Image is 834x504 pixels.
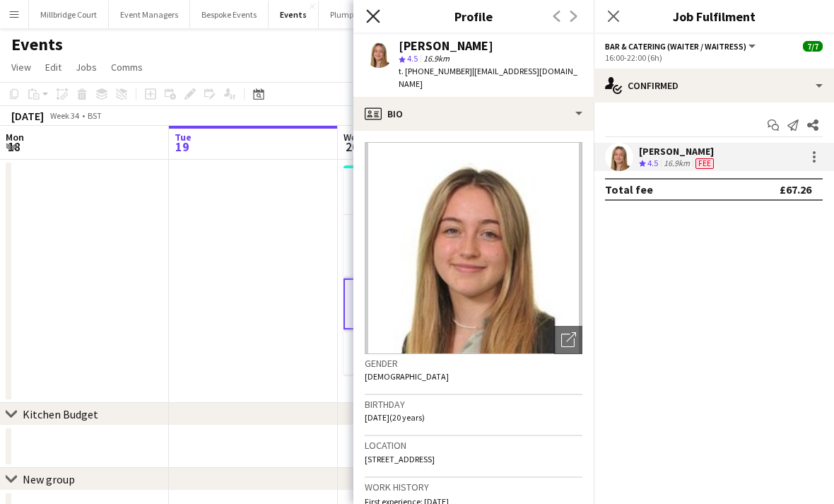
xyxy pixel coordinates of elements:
div: 16:00-22:00 (6h) [605,52,823,63]
span: Tue [175,131,192,143]
img: Crew avatar or photo [365,142,582,354]
span: 18 [4,139,24,155]
span: | [EMAIL_ADDRESS][DOMAIN_NAME] [399,66,577,89]
span: Bar & Catering (Waiter / waitress) [605,41,746,52]
button: Millbridge Court [29,1,109,28]
div: 16.9km [661,158,693,170]
div: BST [88,110,102,121]
h3: Location [365,439,582,452]
div: New group [23,472,75,486]
span: [DATE] (20 years) [365,412,425,423]
h3: Profile [353,7,594,25]
span: Week 34 [47,110,82,121]
span: Comms [111,61,143,74]
app-card-role: Bar & Catering (Waiter / waitress)1/116:00-22:00 (6h)[PERSON_NAME] [343,279,502,329]
span: 7/7 [803,41,823,52]
span: [STREET_ADDRESS] [365,454,435,464]
h3: Gender [365,357,582,370]
div: [PERSON_NAME] [399,40,493,52]
h3: Birthday [365,398,582,411]
span: 20 [341,139,362,155]
app-job-card: 09:00-01:00 (16h) (Thu)7/7[GEOGRAPHIC_DATA]6 RolesBar & Catering (Waiter / waitress)1/114:00-21:0... [343,165,502,375]
div: [DATE] [11,109,44,123]
span: Edit [45,61,61,74]
button: Events [269,1,319,28]
span: View [11,61,31,74]
div: Confirmed [594,69,834,102]
div: Kitchen Budget [23,407,98,421]
div: Crew has different fees then in role [693,158,717,170]
button: Plumpton Race Course [319,1,423,28]
div: Total fee [605,182,653,197]
div: Bio [353,97,594,131]
span: 19 [172,139,192,155]
div: [PERSON_NAME] [639,145,717,158]
span: Wed [343,131,362,143]
h3: Work history [365,481,582,493]
button: Bespoke Events [190,1,269,28]
button: Event Managers [109,1,190,28]
span: 16.9km [421,53,452,64]
span: 4.5 [407,53,418,64]
span: Jobs [76,61,97,74]
h3: Job Fulfilment [594,7,834,25]
span: t. [PHONE_NUMBER] [399,66,472,76]
span: Mon [6,131,24,143]
h1: Events [11,34,63,55]
div: Open photos pop-in [554,326,582,354]
span: 4.5 [647,158,658,168]
a: View [6,58,37,76]
app-card-role: Bar & Catering (Waiter / waitress)1/116:00-01:00 (9h)[PERSON_NAME] [343,329,502,377]
a: Comms [105,58,148,76]
span: [DEMOGRAPHIC_DATA] [365,371,449,382]
a: Jobs [70,58,102,76]
button: Bar & Catering (Waiter / waitress) [605,41,758,52]
app-card-role: Bar & Catering (Waiter / waitress)2/216:00-21:00 (5h)[PERSON_NAME][PERSON_NAME] [343,210,502,279]
div: £67.26 [780,182,811,197]
span: Fee [695,158,714,169]
a: Edit [40,58,67,76]
h3: [GEOGRAPHIC_DATA] [343,186,502,199]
